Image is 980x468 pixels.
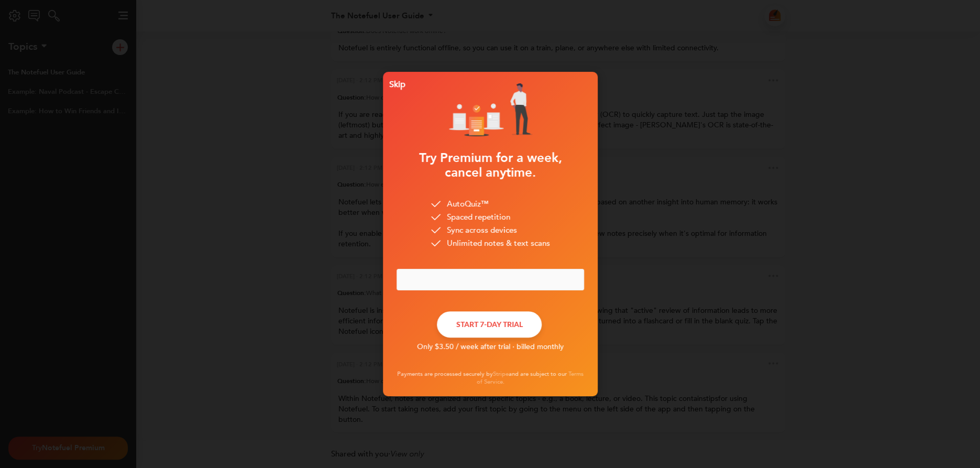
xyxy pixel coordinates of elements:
img: bullet.png [431,227,440,235]
div: Unlimited notes & text scans [431,238,549,251]
iframe: Secure card payment input frame [408,275,573,284]
img: bullet.png [431,240,440,248]
div: Skip [384,81,405,88]
img: bullet.png [431,214,440,222]
button: Skip [386,75,404,94]
img: illustration1.png [448,83,532,136]
img: bullet.png [431,201,440,209]
span: Try Premium for a week, cancel anytime. [419,149,561,181]
a: Stripe [493,369,509,377]
div: AutoQuiz™ [431,199,488,212]
div: Payments are processed securely by and are subject to our . [386,369,594,386]
a: Terms of Service [476,369,583,385]
div: Sync across devices [431,225,516,238]
div: Only $3.50 / week after trial · billed monthly [386,342,594,352]
div: Spaced repetition [431,212,510,225]
button: START 7-DAY TRIAL [437,311,542,338]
